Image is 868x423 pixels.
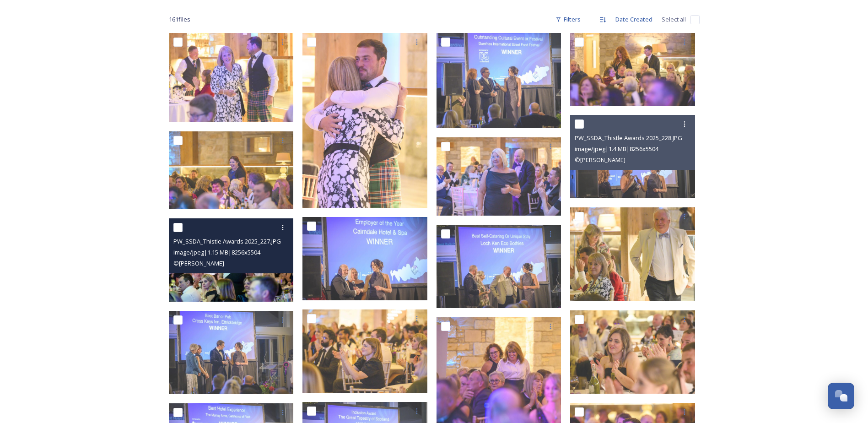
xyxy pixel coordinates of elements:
[173,248,260,256] span: image/jpeg | 1.15 MB | 8256 x 5504
[611,11,657,28] div: Date Created
[575,134,682,142] span: PW_SSDA_Thistle Awards 2025_228.JPG
[570,207,695,301] img: PW_SSDA_Thistle Awards 2025_224.JPG
[551,11,585,28] div: Filters
[169,131,294,209] img: PW_SSDA_Thistle Awards 2025_231.JPG
[662,15,686,24] span: Select all
[437,137,561,216] img: PW_SSDA_Thistle Awards 2025_229.JPG
[302,309,427,393] img: PW_SSDA_Thistle Awards 2025_226.JPG
[173,237,281,245] span: PW_SSDA_Thistle Awards 2025_227.JPG
[302,33,427,208] img: PW_SSDA_Thistle Awards 2025_235.JPG
[575,145,658,153] span: image/jpeg | 1.4 MB | 8256 x 5504
[575,156,625,164] span: © [PERSON_NAME]
[169,33,294,122] img: PW_SSDA_Thistle Awards 2025_236.JPG
[302,217,427,300] img: PW_SSDA_Thistle Awards 2025_230.JPG
[437,33,561,128] img: PW_SSDA_Thistle Awards 2025_234.JPG
[570,310,695,393] img: PW_SSDA_Thistle Awards 2025_220.JPG
[169,311,294,394] img: PW_SSDA_Thistle Awards 2025_223.JPG
[169,15,190,24] span: 161 file s
[173,259,224,267] span: © [PERSON_NAME]
[570,33,695,106] img: PW_SSDA_Thistle Awards 2025_232.JPG
[437,225,561,308] img: PW_SSDA_Thistle Awards 2025_225.JPG
[828,383,854,409] button: Open Chat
